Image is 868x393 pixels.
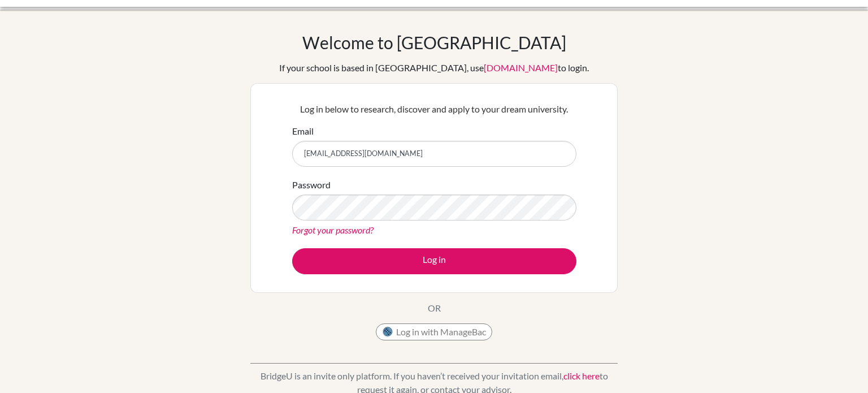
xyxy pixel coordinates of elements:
a: Forgot your password? [292,224,374,235]
label: Email [292,124,314,138]
p: Log in below to research, discover and apply to your dream university. [292,102,576,116]
div: If your school is based in [GEOGRAPHIC_DATA], use to login. [279,61,589,75]
h1: Welcome to [GEOGRAPHIC_DATA] [302,32,566,53]
p: OR [428,301,441,315]
button: Log in [292,248,576,274]
a: [DOMAIN_NAME] [484,62,558,73]
label: Password [292,178,331,192]
a: click here [563,370,600,381]
button: Log in with ManageBac [376,323,492,340]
